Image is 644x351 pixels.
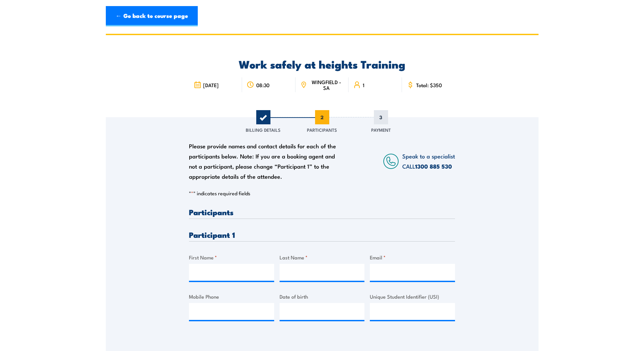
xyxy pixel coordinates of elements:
[203,82,219,88] span: [DATE]
[363,82,364,88] span: 1
[315,110,329,124] span: 2
[256,110,270,124] span: 1
[415,162,452,171] a: 1300 885 530
[402,152,455,170] span: Speak to a specialist CALL
[416,82,442,88] span: Total: $350
[370,253,455,261] label: Email
[280,253,365,261] label: Last Name
[374,110,388,124] span: 3
[189,208,455,216] h3: Participants
[309,79,344,91] span: WINGFIELD - SA
[106,6,198,26] a: ← Go back to course page
[280,293,365,300] label: Date of birth
[370,293,455,300] label: Unique Student Identifier (USI)
[246,126,281,133] span: Billing Details
[307,126,337,133] span: Participants
[256,82,269,88] span: 08:30
[189,190,455,197] p: " " indicates required fields
[189,253,274,261] label: First Name
[371,126,391,133] span: Payment
[189,141,342,181] div: Please provide names and contact details for each of the participants below. Note: If you are a b...
[189,293,274,300] label: Mobile Phone
[189,59,455,69] h2: Work safely at heights Training
[189,231,455,239] h3: Participant 1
